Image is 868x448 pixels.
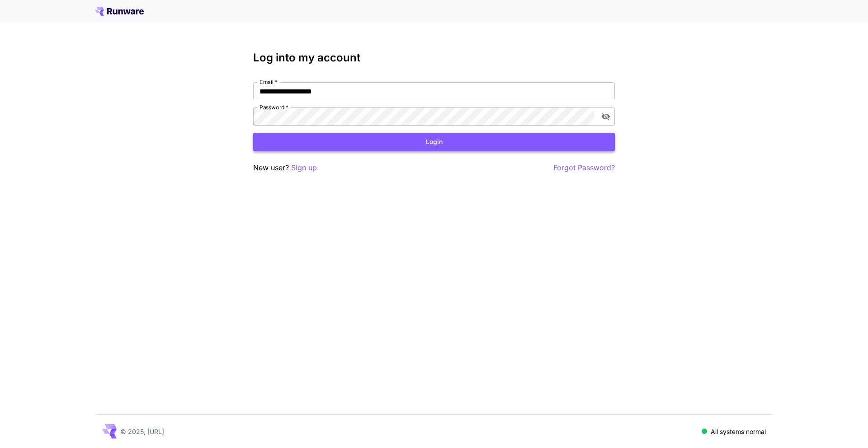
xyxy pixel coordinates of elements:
p: All systems normal [711,427,766,436]
h3: Log into my account [253,51,615,64]
label: Password [259,103,288,111]
button: toggle password visibility [598,108,614,125]
button: Login [253,133,615,151]
button: Sign up [291,162,317,173]
label: Email [259,78,277,86]
p: © 2025, [URL] [120,427,164,436]
button: Forgot Password? [553,162,615,173]
p: New user? [253,162,317,173]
